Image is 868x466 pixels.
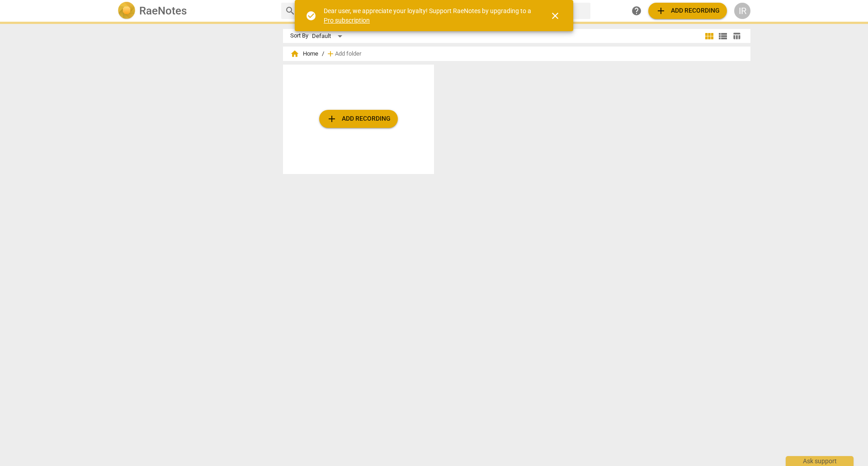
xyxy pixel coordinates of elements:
[290,49,318,58] span: Home
[631,5,642,16] span: help
[717,31,728,42] span: view_list
[139,5,187,17] h2: RaeNotes
[312,29,345,43] div: Default
[285,5,296,16] span: search
[703,29,716,43] button: Tile view
[544,5,566,27] button: Close
[322,51,324,57] span: /
[324,17,370,24] a: Pro subscription
[656,5,720,16] span: Add recording
[326,49,335,58] span: add
[326,113,337,124] span: add
[550,10,561,21] span: close
[306,10,316,21] span: check_circle
[335,51,361,57] span: Add folder
[730,29,743,43] button: Table view
[290,49,299,58] span: home
[734,3,750,19] button: IR
[716,29,730,43] button: List view
[118,2,136,20] img: Logo
[786,456,854,466] div: Ask support
[118,2,274,20] a: LogoRaeNotes
[290,33,308,39] div: Sort By
[628,3,645,19] a: Help
[656,5,666,16] span: add
[324,6,533,25] div: Dear user, we appreciate your loyalty! Support RaeNotes by upgrading to a
[326,113,391,124] span: Add recording
[732,32,741,40] span: table_chart
[648,3,727,19] button: Upload
[704,31,715,42] span: view_module
[319,110,398,128] button: Upload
